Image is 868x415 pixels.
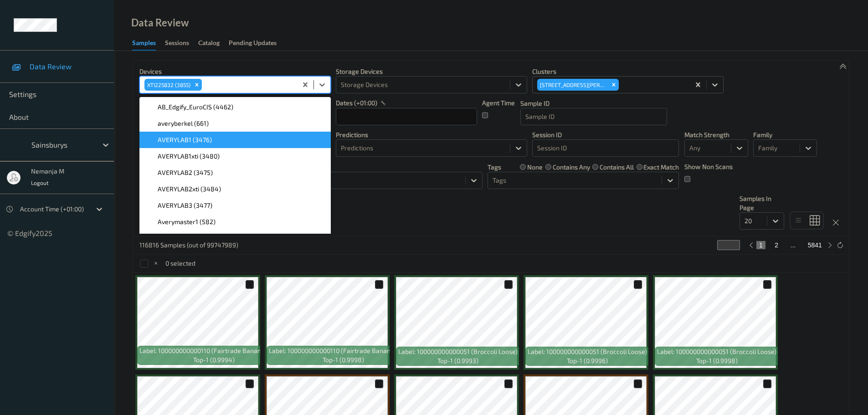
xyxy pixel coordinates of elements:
[144,79,192,91] div: XTI225832 (3855)
[567,356,608,365] span: top-1 (0.9996)
[643,163,679,172] label: exact match
[527,163,543,172] label: none
[158,184,221,194] span: AVERYLAB2xti (3484)
[520,99,667,108] p: Sample ID
[336,130,527,139] p: Predictions
[609,79,619,91] div: Remove 2258 Wakefield Marsh Way
[553,163,590,172] label: contains any
[165,259,195,268] p: 0 selected
[193,355,235,364] span: top-1 (0.9994)
[532,67,724,76] p: Clusters
[158,217,216,226] span: Averymaster1 (582)
[165,38,189,50] div: Sessions
[229,38,277,50] div: Pending Updates
[753,130,817,139] p: Family
[532,130,679,139] p: Session ID
[537,79,608,91] div: [STREET_ADDRESS][PERSON_NAME]
[131,18,189,27] div: Data Review
[165,37,198,50] a: Sessions
[139,241,238,250] p: 116816 Samples (out of 99747989)
[684,162,733,171] p: Show Non Scans
[600,163,634,172] label: contains all
[528,347,647,356] span: Label: 100000000000051 (Broccoli Loose)
[756,241,765,249] button: 1
[336,67,527,76] p: Storage Devices
[229,37,286,50] a: Pending Updates
[805,241,825,249] button: 5841
[192,79,202,91] div: Remove XTI225832 (3855)
[398,347,518,356] span: Label: 100000000000051 (Broccoli Loose)
[158,201,212,210] span: AVERYLAB3 (3477)
[158,119,209,128] span: averyberkel (661)
[323,355,364,364] span: top-1 (0.9998)
[132,37,165,51] a: Samples
[291,163,483,172] p: Models
[158,102,233,112] span: AB_Edgify_EuroCIS (4462)
[158,135,212,144] span: AVERYLAB1 (3476)
[198,37,229,50] a: Catalog
[740,194,784,212] p: Samples In Page
[482,98,515,108] p: Agent Time
[139,346,288,355] span: Label: 100000000000110 (Fairtrade Bananas Loose)
[158,168,213,177] span: AVERYLAB2 (3475)
[198,38,220,50] div: Catalog
[788,241,799,249] button: ...
[657,347,776,356] span: Label: 100000000000051 (Broccoli Loose)
[437,356,478,365] span: top-1 (0.9993)
[772,241,781,249] button: 2
[336,98,377,108] p: dates (+01:00)
[696,356,738,365] span: top-1 (0.9998)
[269,346,418,355] span: Label: 100000000000110 (Fairtrade Bananas Loose)
[158,152,220,161] span: AVERYLAB1xti (3480)
[488,163,501,172] p: Tags
[132,38,156,51] div: Samples
[684,130,748,139] p: Match Strength
[139,67,331,76] p: Devices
